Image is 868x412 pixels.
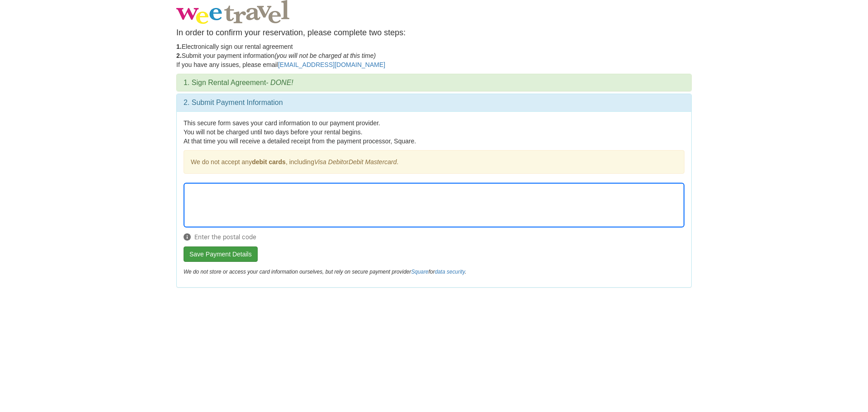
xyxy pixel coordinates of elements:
[252,158,286,166] strong: debit cards
[411,269,428,275] a: Square
[314,158,343,166] em: Visa Debit
[176,43,182,50] strong: 1.
[184,79,684,87] h3: 1. Sign Rental Agreement
[278,61,385,68] a: [EMAIL_ADDRESS][DOMAIN_NAME]
[184,183,684,227] iframe: Secure Credit Card Form
[184,99,684,107] h3: 2. Submit Payment Information
[184,118,684,146] p: This secure form saves your card information to our payment provider. You will not be charged unt...
[184,150,684,174] div: We do not accept any , including or .
[266,79,293,86] em: - DONE!
[349,158,397,166] em: Debit Mastercard
[176,52,182,59] strong: 2.
[274,52,376,59] em: (you will not be charged at this time)
[435,269,465,275] a: data security
[184,269,466,275] em: We do not store or access your card information ourselves, but rely on secure payment provider for .
[176,28,692,38] h4: In order to confirm your reservation, please complete two steps:
[176,42,692,69] p: Electronically sign our rental agreement Submit your payment information If you have any issues, ...
[184,246,258,262] button: Save Payment Details
[184,232,684,242] span: Enter the postal code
